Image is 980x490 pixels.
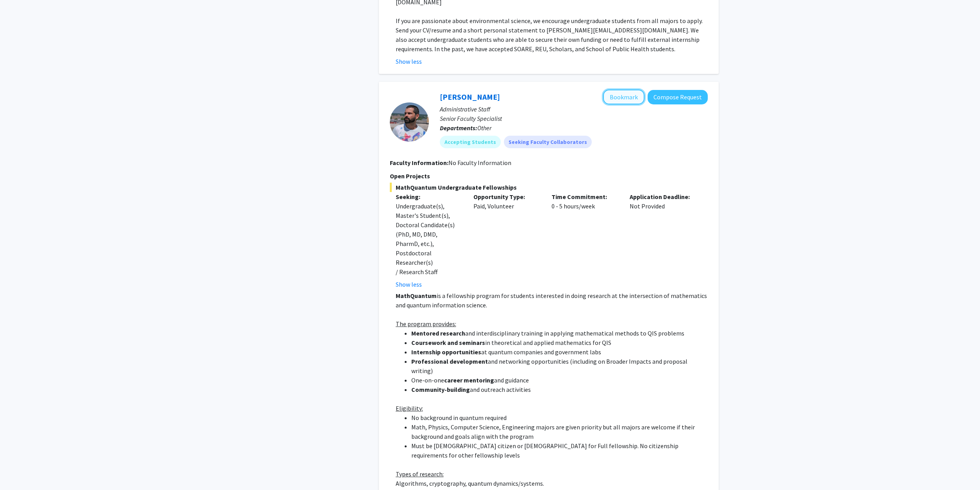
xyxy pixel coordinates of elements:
[396,291,708,310] p: is a fellowship program for students interested in doing research at the intersection of mathemat...
[411,348,481,356] strong: Internship opportunities
[630,192,696,201] p: Application Deadline:
[396,201,462,276] div: Undergraduate(s), Master's Student(s), Doctoral Candidate(s) (PhD, MD, DMD, PharmD, etc.), Postdo...
[546,192,624,289] div: 0 - 5 hours/week
[411,338,708,347] li: in theoretical and applied mathematics for QIS
[448,159,511,167] span: No Faculty Information
[440,136,501,148] mat-chip: Accepting Students
[440,114,708,123] p: Senior Faculty Specialist
[504,136,592,148] mat-chip: Seeking Faculty Collaborators
[411,339,485,346] strong: Coursework and seminars
[440,124,477,132] b: Departments:
[411,347,708,357] li: at quantum companies and government labs
[396,470,444,478] u: Types of research:
[6,455,33,484] iframe: Chat
[411,422,708,441] li: Math, Physics, Computer Science, Engineering majors are given priority but all majors are welcome...
[396,404,423,412] u: Eligibility:
[648,90,708,104] button: Compose Request to Daniel Serrano
[396,479,708,488] p: Algorithms, cryptography, quantum dynamics/systems.
[396,320,456,328] u: The program provides:
[411,329,465,337] strong: Mentored research
[624,192,702,289] div: Not Provided
[473,192,540,201] p: Opportunity Type:
[390,183,708,192] span: MathQuantum Undergraduate Fellowships
[411,328,708,338] li: and interdisciplinary training in applying mathematical methods to QIS problems
[468,192,546,289] div: Paid, Volunteer
[396,16,708,54] p: If you are passionate about environmental science, we encourage undergraduate students from all m...
[411,385,708,394] li: and outreach activities
[411,375,708,385] li: One-on-one and guidance
[411,413,708,422] li: No background in quantum required
[440,104,708,114] p: Administrative Staff
[396,57,422,66] button: Show less
[552,192,618,201] p: Time Commitment:
[444,376,494,384] strong: career mentoring
[390,159,448,167] b: Faculty Information:
[603,90,644,104] button: Add Daniel Serrano to Bookmarks
[396,192,462,201] p: Seeking:
[396,292,437,300] strong: MathQuantum
[411,441,708,460] li: Must be [DEMOGRAPHIC_DATA] citizen or [DEMOGRAPHIC_DATA] for Full fellowship. No citizenship requ...
[411,357,488,365] strong: Professional development
[411,386,470,393] strong: Community-building
[390,171,708,181] p: Open Projects
[477,124,491,132] span: Other
[396,280,422,289] button: Show less
[440,92,500,102] a: [PERSON_NAME]
[411,357,708,375] li: and networking opportunities (including on Broader Impacts and proposal writing)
